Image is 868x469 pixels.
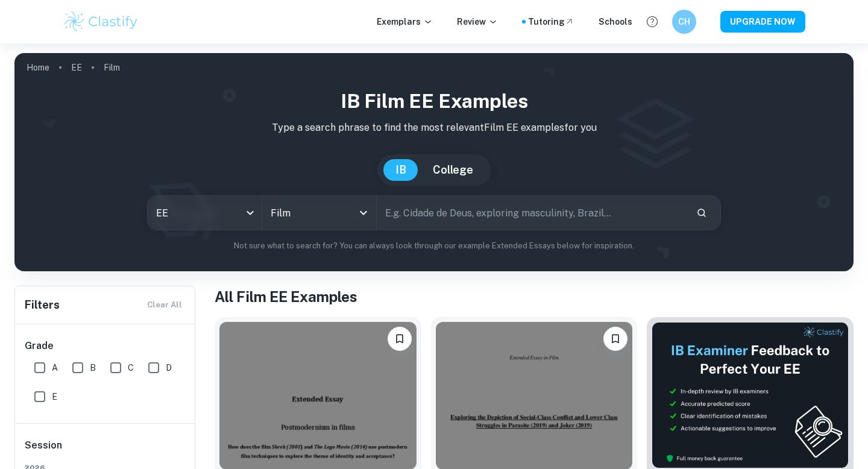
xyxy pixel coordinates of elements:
[377,196,687,230] input: E.g. Cidade de Deus, exploring masculinity, Brazil...
[672,10,696,34] button: CH
[528,15,574,28] a: Tutoring
[457,15,498,28] p: Review
[691,203,712,223] button: Search
[104,61,120,74] p: Film
[355,204,372,221] button: Open
[63,10,139,34] img: Clastify logo
[24,121,844,135] p: Type a search phrase to find the most relevant Film EE examples for you
[25,297,60,313] h6: Filters
[27,59,49,76] a: Home
[148,196,262,230] div: EE
[642,11,662,32] button: Help and Feedback
[71,59,82,76] a: EE
[128,361,134,374] span: C
[678,15,691,28] h6: CH
[652,322,849,468] img: Thumbnail
[603,327,627,351] button: Bookmark
[52,390,57,403] span: E
[421,159,485,181] button: College
[14,53,854,271] img: profile cover
[166,361,172,374] span: D
[52,361,58,374] span: A
[25,339,186,353] h6: Grade
[388,327,412,351] button: Bookmark
[599,15,632,28] a: Schools
[25,438,186,462] h6: Session
[720,11,805,33] button: UPGRADE NOW
[383,159,418,181] button: IB
[24,87,844,116] h1: IB Film EE examples
[90,361,96,374] span: B
[24,240,844,252] p: Not sure what to search for? You can always look through our example Extended Essays below for in...
[377,15,433,28] p: Exemplars
[215,286,854,307] h1: All Film EE Examples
